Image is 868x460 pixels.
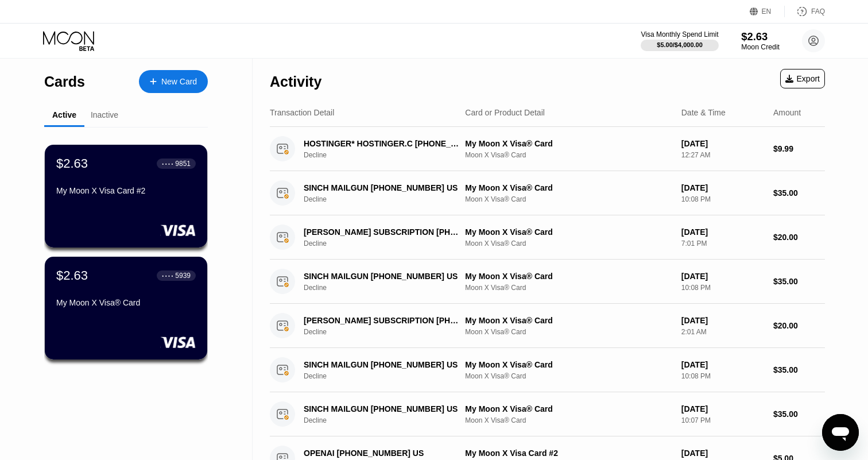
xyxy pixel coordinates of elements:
[304,195,471,203] div: Decline
[762,7,772,16] div: EN
[785,6,825,17] div: FAQ
[56,298,196,307] div: My Moon X Visa® Card
[175,160,191,168] div: 9851
[52,110,76,119] div: Active
[465,449,672,458] div: My Moon X Visa Card #2
[465,372,672,380] div: Moon X Visa® Card
[304,416,471,424] div: Decline
[304,372,471,380] div: Decline
[304,404,459,413] div: SINCH MAILGUN [PHONE_NUMBER] US
[641,30,718,38] div: Visa Monthly Spend Limit
[44,74,85,90] div: Cards
[657,41,703,48] div: $5.00 / $4,000.00
[304,316,459,325] div: [PERSON_NAME] SUBSCRIPTION [PHONE_NUMBER] US
[56,186,196,195] div: My Moon X Visa Card #2
[681,284,764,292] div: 10:08 PM
[681,183,764,192] div: [DATE]
[773,233,825,242] div: $20.00
[304,227,459,237] div: [PERSON_NAME] SUBSCRIPTION [PHONE_NUMBER] US
[773,277,825,286] div: $35.00
[162,162,173,165] div: ● ● ● ●
[304,183,459,192] div: SINCH MAILGUN [PHONE_NUMBER] US
[465,183,672,192] div: My Moon X Visa® Card
[465,151,672,159] div: Moon X Visa® Card
[270,74,321,90] div: Activity
[681,316,764,325] div: [DATE]
[681,328,764,336] div: 2:01 AM
[465,328,672,336] div: Moon X Visa® Card
[641,30,718,51] div: Visa Monthly Spend Limit$5.00/$4,000.00
[304,139,459,148] div: HOSTINGER* HOSTINGER.C [PHONE_NUMBER] CY
[681,239,764,248] div: 7:01 PM
[304,284,471,292] div: Decline
[304,272,459,281] div: SINCH MAILGUN [PHONE_NUMBER] US
[465,227,672,237] div: My Moon X Visa® Card
[785,74,820,83] div: Export
[270,348,825,392] div: SINCH MAILGUN [PHONE_NUMBER] USDeclineMy Moon X Visa® CardMoon X Visa® Card[DATE]10:08 PM$35.00
[773,321,825,330] div: $20.00
[465,284,672,292] div: Moon X Visa® Card
[270,260,825,304] div: SINCH MAILGUN [PHONE_NUMBER] USDeclineMy Moon X Visa® CardMoon X Visa® Card[DATE]10:08 PM$35.00
[773,409,825,419] div: $35.00
[270,304,825,348] div: [PERSON_NAME] SUBSCRIPTION [PHONE_NUMBER] USDeclineMy Moon X Visa® CardMoon X Visa® Card[DATE]2:0...
[822,414,859,451] iframe: Button to launch messaging window
[741,30,780,42] div: $2.63
[465,195,672,203] div: Moon X Visa® Card
[681,372,764,380] div: 10:08 PM
[773,144,825,153] div: $9.99
[465,108,545,117] div: Card or Product Detail
[45,145,207,248] div: $2.63● ● ● ●9851My Moon X Visa Card #2
[139,70,208,93] div: New Card
[681,108,726,117] div: Date & Time
[681,416,764,424] div: 10:07 PM
[681,195,764,203] div: 10:08 PM
[681,360,764,369] div: [DATE]
[741,30,780,51] div: $2.63Moon Credit
[91,110,118,119] div: Inactive
[773,188,825,198] div: $35.00
[270,215,825,260] div: [PERSON_NAME] SUBSCRIPTION [PHONE_NUMBER] USDeclineMy Moon X Visa® CardMoon X Visa® Card[DATE]7:0...
[465,404,672,413] div: My Moon X Visa® Card
[161,77,197,87] div: New Card
[465,416,672,424] div: Moon X Visa® Card
[681,139,764,148] div: [DATE]
[773,365,825,374] div: $35.00
[465,360,672,369] div: My Moon X Visa® Card
[304,328,471,336] div: Decline
[681,449,764,458] div: [DATE]
[304,151,471,159] div: Decline
[304,239,471,248] div: Decline
[465,139,672,148] div: My Moon X Visa® Card
[681,151,764,159] div: 12:27 AM
[304,360,459,369] div: SINCH MAILGUN [PHONE_NUMBER] US
[465,239,672,248] div: Moon X Visa® Card
[773,108,801,117] div: Amount
[162,274,173,277] div: ● ● ● ●
[175,272,191,280] div: 5939
[304,449,459,458] div: OPENAI [PHONE_NUMBER] US
[681,404,764,413] div: [DATE]
[750,6,785,17] div: EN
[56,156,88,171] div: $2.63
[465,316,672,325] div: My Moon X Visa® Card
[465,272,672,281] div: My Moon X Visa® Card
[270,108,334,117] div: Transaction Detail
[270,127,825,171] div: HOSTINGER* HOSTINGER.C [PHONE_NUMBER] CYDeclineMy Moon X Visa® CardMoon X Visa® Card[DATE]12:27 A...
[56,268,88,283] div: $2.63
[270,392,825,436] div: SINCH MAILGUN [PHONE_NUMBER] USDeclineMy Moon X Visa® CardMoon X Visa® Card[DATE]10:07 PM$35.00
[741,43,780,51] div: Moon Credit
[780,69,825,88] div: Export
[811,7,825,16] div: FAQ
[681,272,764,281] div: [DATE]
[45,257,207,360] div: $2.63● ● ● ●5939My Moon X Visa® Card
[270,171,825,215] div: SINCH MAILGUN [PHONE_NUMBER] USDeclineMy Moon X Visa® CardMoon X Visa® Card[DATE]10:08 PM$35.00
[681,227,764,237] div: [DATE]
